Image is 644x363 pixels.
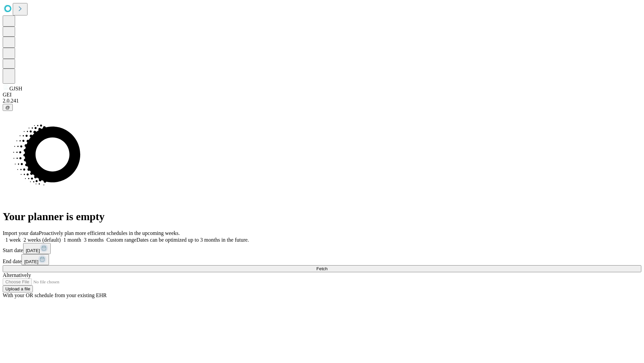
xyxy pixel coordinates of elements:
span: [DATE] [24,259,38,264]
span: Dates can be optimized up to 3 months in the future. [137,237,249,243]
h1: Your planner is empty [3,210,641,223]
span: GJSH [9,86,22,91]
button: @ [3,104,13,111]
span: 1 month [63,237,81,243]
span: Proactively plan more efficient schedules in the upcoming weeks. [39,230,180,236]
span: [DATE] [26,248,40,253]
span: 1 week [5,237,21,243]
span: 2 weeks (default) [23,237,61,243]
button: Fetch [3,265,641,272]
div: Start date [3,243,641,254]
div: GEI [3,92,641,98]
span: Fetch [316,266,327,271]
button: Upload a file [3,285,33,292]
div: End date [3,254,641,265]
button: [DATE] [21,254,49,265]
span: Import your data [3,230,39,236]
span: Alternatively [3,272,31,278]
span: 3 months [84,237,104,243]
span: @ [5,105,10,110]
span: With your OR schedule from your existing EHR [3,292,107,298]
button: [DATE] [23,243,51,254]
div: 2.0.241 [3,98,641,104]
span: Custom range [106,237,136,243]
